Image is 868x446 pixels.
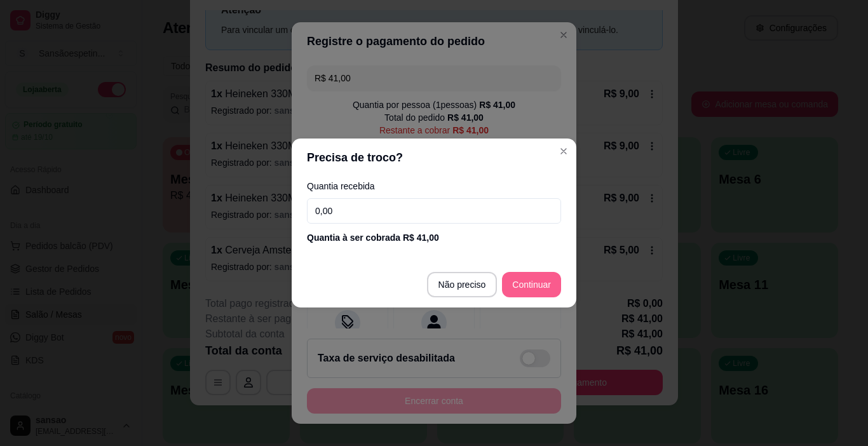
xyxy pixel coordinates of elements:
[307,231,561,244] div: Quantia à ser cobrada R$ 41,00
[427,272,498,297] button: Não preciso
[307,182,561,191] label: Quantia recebida
[502,272,561,297] button: Continuar
[292,139,576,177] header: Precisa de troco?
[553,141,574,161] button: Close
